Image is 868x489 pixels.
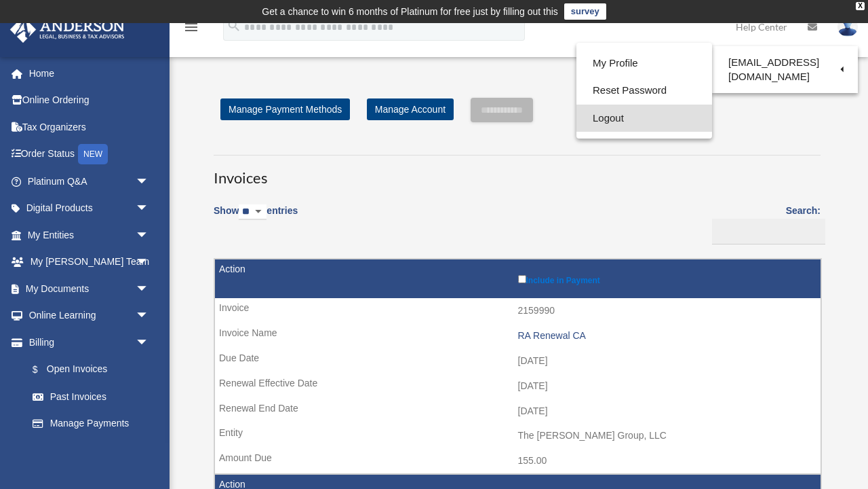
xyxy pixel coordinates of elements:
[9,437,170,464] a: Events Calendar
[576,50,712,77] a: My Profile
[9,329,163,356] a: Billingarrow_drop_down
[9,221,170,249] a: My Entitiesarrow_drop_down
[220,98,350,120] a: Manage Payment Methods
[9,249,170,276] a: My [PERSON_NAME] Teamarrow_drop_down
[78,144,108,164] div: NEW
[6,16,129,43] img: Anderson Advisors Platinum Portal
[9,302,170,329] a: Online Learningarrow_drop_down
[136,195,163,223] span: arrow_drop_down
[19,356,156,384] a: $Open Invoices
[837,17,858,37] img: User Pic
[215,374,821,399] td: [DATE]
[183,19,199,35] i: menu
[518,275,526,283] input: Include in Payment
[9,87,170,114] a: Online Ordering
[215,448,821,474] td: 155.00
[262,3,558,20] div: Get a chance to win 6 months of Platinum for free just by filling out this
[136,168,163,196] span: arrow_drop_down
[576,105,712,132] a: Logout
[215,399,821,424] td: [DATE]
[9,60,170,87] a: Home
[183,24,199,35] a: menu
[40,361,47,378] span: $
[19,383,163,410] a: Past Invoices
[19,410,163,437] a: Manage Payments
[136,329,163,357] span: arrow_drop_down
[214,155,821,189] h3: Invoices
[215,423,821,449] td: The [PERSON_NAME] Group, LLC
[9,141,170,168] a: Order StatusNEW
[712,50,858,90] a: [EMAIL_ADDRESS][DOMAIN_NAME]
[215,298,821,324] td: 2159990
[226,18,241,33] i: search
[576,77,712,105] a: Reset Password
[367,98,454,120] a: Manage Account
[856,2,865,10] div: close
[518,272,814,285] label: Include in Payment
[214,202,298,234] label: Show entries
[707,202,821,244] label: Search:
[239,204,267,220] select: Showentries
[518,330,814,342] div: RA Renewal CA
[9,275,170,302] a: My Documentsarrow_drop_down
[9,195,170,222] a: Digital Productsarrow_drop_down
[564,3,606,20] a: survey
[215,348,821,374] td: [DATE]
[712,219,825,244] input: Search:
[136,221,163,249] span: arrow_drop_down
[9,113,170,141] a: Tax Organizers
[136,249,163,276] span: arrow_drop_down
[136,275,163,303] span: arrow_drop_down
[136,302,163,330] span: arrow_drop_down
[9,168,170,195] a: Platinum Q&Aarrow_drop_down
